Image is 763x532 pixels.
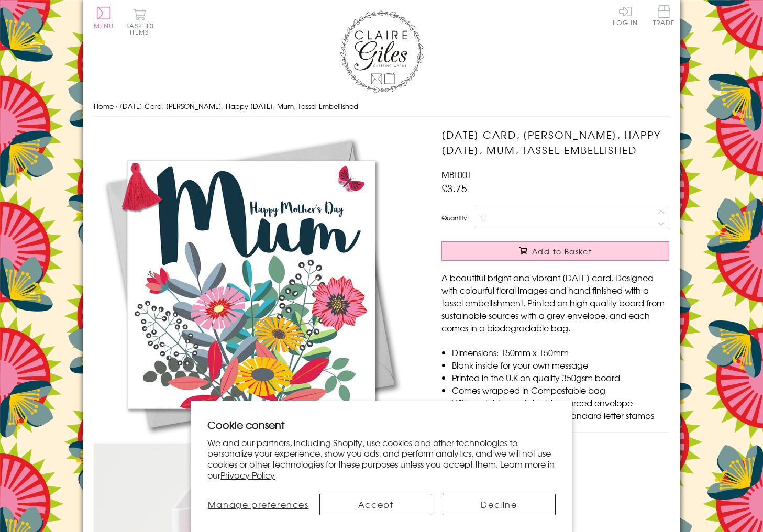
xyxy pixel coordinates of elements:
span: MBL001 [441,168,472,181]
img: Claire Giles Greetings Cards [340,10,424,93]
a: Log In [613,5,638,26]
h1: [DATE] Card, [PERSON_NAME], Happy [DATE], Mum, Tassel Embellished [441,127,669,158]
li: With matching sustainable sourced envelope [452,396,669,409]
h2: Cookie consent [207,417,556,432]
button: Add to Basket [441,241,669,261]
p: We and our partners, including Shopify, use cookies and other technologies to personalize your ex... [207,437,556,481]
span: Menu [94,21,114,30]
button: Accept [319,494,432,515]
p: A beautiful bright and vibrant [DATE] card. Designed with colourful floral images and hand finish... [441,271,669,334]
button: Manage preferences [207,494,309,515]
span: › [116,101,118,111]
li: Printed in the U.K on quality 350gsm board [452,371,669,384]
span: Manage preferences [208,498,309,511]
li: Blank inside for your own message [452,359,669,371]
span: 0 items [130,21,154,37]
span: [DATE] Card, [PERSON_NAME], Happy [DATE], Mum, Tassel Embellished [120,101,358,111]
nav: breadcrumbs [94,96,670,117]
span: Trade [653,5,675,26]
a: Privacy Policy [220,469,275,481]
button: Menu [94,7,114,29]
span: Add to Basket [532,246,592,257]
span: £3.75 [441,181,467,195]
a: Home [94,101,114,111]
button: Decline [443,494,555,515]
li: Dimensions: 150mm x 150mm [452,346,669,359]
li: Comes wrapped in Compostable bag [452,384,669,396]
button: Basket0 items [125,8,154,35]
img: Mother's Day Card, Bouquet, Happy Mother's Day, Mum, Tassel Embellished [94,127,408,441]
label: Quantity [441,213,467,223]
a: Trade [653,5,675,28]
